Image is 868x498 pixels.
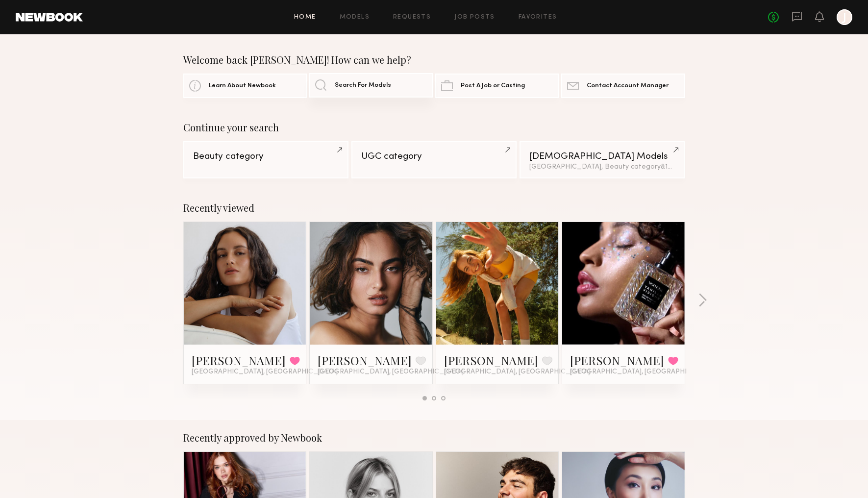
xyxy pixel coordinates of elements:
a: [PERSON_NAME] [318,352,412,368]
a: Home [294,14,316,21]
a: [PERSON_NAME] [192,352,286,368]
span: [GEOGRAPHIC_DATA], [GEOGRAPHIC_DATA] [318,368,464,376]
a: Job Posts [454,14,495,21]
div: Continue your search [183,122,685,133]
span: Contact Account Manager [587,83,669,89]
span: & 1 other filter [661,164,703,170]
a: Favorites [519,14,557,21]
a: [PERSON_NAME] [444,352,538,368]
a: J [837,9,852,25]
div: [DEMOGRAPHIC_DATA] Models [529,152,675,161]
a: Contact Account Manager [561,74,685,98]
span: [GEOGRAPHIC_DATA], [GEOGRAPHIC_DATA] [444,368,590,376]
span: Search For Models [335,82,391,89]
div: Welcome back [PERSON_NAME]! How can we help? [183,54,685,66]
a: [PERSON_NAME] [570,352,664,368]
a: Post A Job or Casting [435,74,559,98]
span: Post A Job or Casting [461,83,525,89]
a: UGC category [351,141,517,178]
span: Learn About Newbook [209,83,276,89]
span: [GEOGRAPHIC_DATA], [GEOGRAPHIC_DATA] [192,368,338,376]
span: [GEOGRAPHIC_DATA], [GEOGRAPHIC_DATA] [570,368,716,376]
div: Recently approved by Newbook [183,432,685,444]
a: Learn About Newbook [183,74,307,98]
a: [DEMOGRAPHIC_DATA] Models[GEOGRAPHIC_DATA], Beauty category&1other filter [520,141,685,178]
div: [GEOGRAPHIC_DATA], Beauty category [529,164,675,171]
div: UGC category [361,152,507,161]
a: Beauty category [183,141,348,178]
a: Models [340,14,370,21]
div: Recently viewed [183,202,685,214]
a: Requests [393,14,431,21]
a: Search For Models [309,73,433,98]
div: Beauty category [193,152,339,161]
